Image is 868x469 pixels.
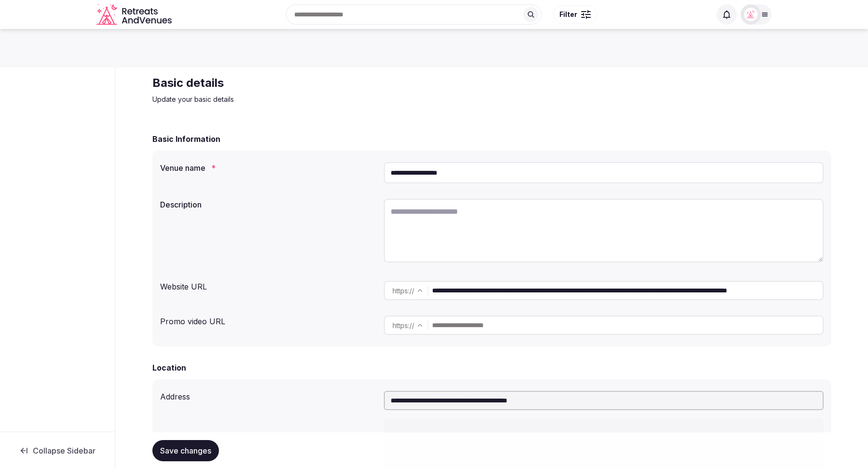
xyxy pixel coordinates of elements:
button: Save changes [152,440,219,461]
label: Venue name [160,164,376,172]
h2: Basic Information [152,133,220,145]
p: Update your basic details [152,95,476,104]
div: Website URL [160,277,376,292]
button: Filter [553,5,597,24]
label: Description [160,201,376,208]
svg: Retreats and Venues company logo [96,4,174,26]
a: Visit the homepage [96,4,174,26]
h2: Location [152,362,186,373]
span: Save changes [160,446,211,455]
div: Address [160,387,376,402]
button: Collapse Sidebar [8,440,107,461]
span: Filter [559,10,577,19]
img: Matt Grant Oakes [744,8,758,21]
div: Promo video URL [160,312,376,327]
h2: Basic details [152,75,476,91]
span: Collapse Sidebar [33,446,95,455]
